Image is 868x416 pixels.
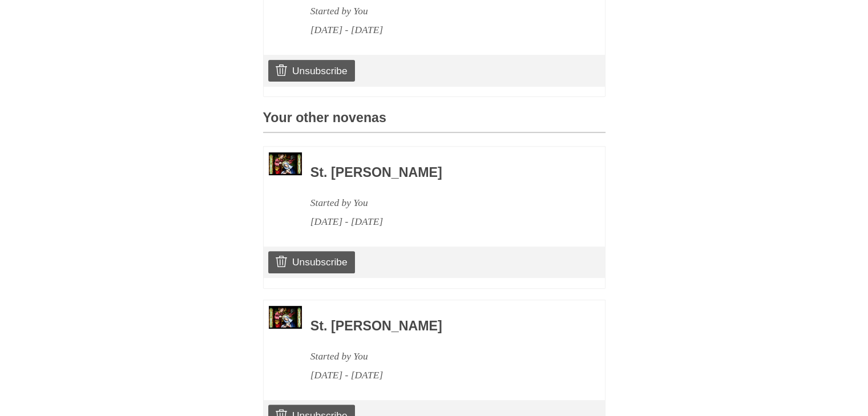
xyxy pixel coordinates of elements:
[310,366,574,385] div: [DATE] - [DATE]
[269,306,302,329] img: Novena image
[268,251,354,273] a: Unsubscribe
[269,152,302,175] img: Novena image
[310,21,574,39] div: [DATE] - [DATE]
[310,2,574,21] div: Started by You
[310,347,574,366] div: Started by You
[310,212,574,231] div: [DATE] - [DATE]
[310,193,574,212] div: Started by You
[310,165,574,180] h3: St. [PERSON_NAME]
[263,111,605,133] h3: Your other novenas
[310,319,574,334] h3: St. [PERSON_NAME]
[268,60,354,82] a: Unsubscribe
